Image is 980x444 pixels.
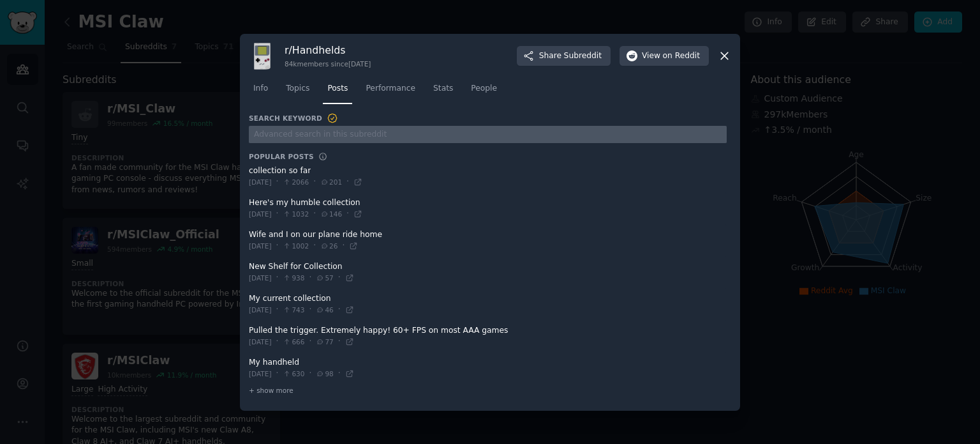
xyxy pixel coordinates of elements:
a: Posts [323,79,352,105]
span: · [346,208,349,220]
span: · [338,272,341,284]
a: Topics [281,79,314,105]
span: · [276,240,279,252]
span: 26 [320,241,338,250]
span: · [338,336,341,348]
h3: Search Keyword [249,112,338,124]
a: Info [249,79,272,105]
span: [DATE] [249,369,272,378]
span: 201 [320,178,342,187]
span: [DATE] [249,273,272,282]
span: [DATE] [249,210,272,218]
span: 1002 [283,241,309,250]
h3: Popular Posts [249,152,314,161]
span: · [276,336,279,348]
span: Posts [327,83,348,95]
a: Stats [429,79,457,105]
span: 146 [320,210,342,218]
span: Stats [433,83,453,95]
span: [DATE] [249,241,272,250]
span: Topics [286,83,309,95]
button: Viewon Reddit [620,46,709,66]
span: 77 [316,337,333,346]
span: · [342,240,345,252]
span: · [346,176,349,188]
span: 46 [316,305,333,314]
span: 938 [283,273,304,282]
span: · [276,368,279,379]
span: · [276,176,279,188]
span: · [309,336,311,348]
span: + show more [249,386,293,395]
input: Advanced search in this subreddit [249,126,727,143]
span: 666 [283,337,304,346]
span: Performance [366,83,415,95]
div: 84k members since [DATE] [285,59,371,68]
span: Subreddit [564,50,602,62]
span: [DATE] [249,337,272,346]
span: View [642,50,700,62]
h3: r/ Handhelds [285,43,371,57]
span: [DATE] [249,305,272,314]
span: · [276,208,279,220]
a: Performance [361,79,420,105]
img: Handhelds [249,43,276,70]
span: on Reddit [663,50,700,62]
span: · [338,304,341,316]
span: Share [539,50,602,62]
span: 1032 [283,210,309,218]
button: ShareSubreddit [517,46,611,66]
span: 743 [283,305,304,314]
span: · [309,368,311,379]
span: · [313,240,316,252]
span: · [276,304,279,316]
span: 57 [316,273,333,282]
span: · [313,176,316,188]
span: · [276,272,279,284]
span: 2066 [283,178,309,187]
span: 98 [316,369,333,378]
span: · [309,304,311,316]
span: 630 [283,369,304,378]
span: [DATE] [249,178,272,187]
span: People [471,83,497,95]
a: People [466,79,501,105]
span: · [309,272,311,284]
span: Info [253,83,268,95]
span: · [338,368,341,379]
span: · [313,208,316,220]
